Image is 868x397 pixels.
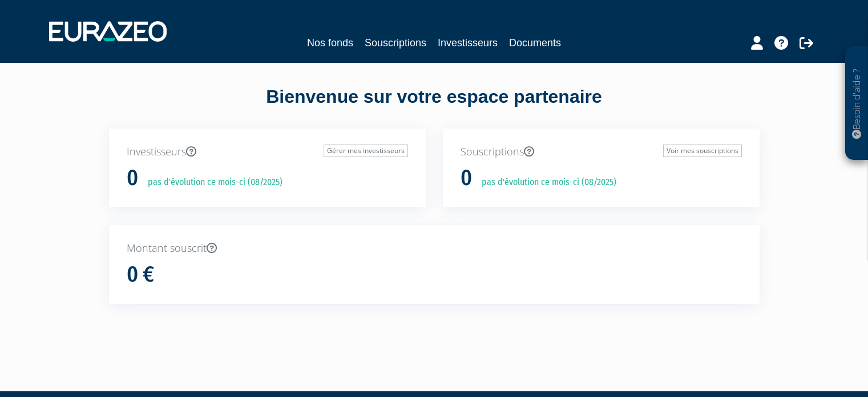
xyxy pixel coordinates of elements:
a: Investisseurs [438,35,498,51]
img: 1732889491-logotype_eurazeo_blanc_rvb.png [49,21,167,42]
p: Besoin d'aide ? [850,52,863,155]
a: Nos fonds [307,35,353,51]
a: Souscriptions [365,35,426,51]
h1: 0 [461,166,472,190]
p: Souscriptions [461,145,742,159]
p: pas d'évolution ce mois-ci (08/2025) [140,176,282,189]
a: Gérer mes investisseurs [324,145,408,157]
h1: 0 [127,166,138,190]
p: Montant souscrit [127,241,742,256]
a: Voir mes souscriptions [663,145,742,157]
a: Documents [509,35,561,51]
h1: 0 € [127,263,154,287]
p: Investisseurs [127,145,408,159]
p: pas d'évolution ce mois-ci (08/2025) [474,176,616,189]
div: Bienvenue sur votre espace partenaire [100,84,768,129]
